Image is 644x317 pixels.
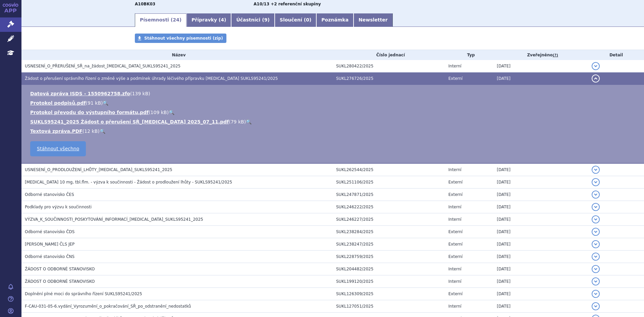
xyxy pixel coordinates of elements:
button: detail [592,178,600,186]
td: SUKL238247/2025 [333,238,445,251]
span: Odborné stanovisko ČDS [25,229,74,234]
a: Písemnosti (24) [135,13,186,27]
strong: EMPAGLIFLOZIN [135,2,155,6]
button: detail [592,203,600,211]
a: Protokol převodu do výstupního formátu.pdf [30,110,149,115]
th: Detail [588,50,644,60]
td: SUKL247871/2025 [333,189,445,201]
td: SUKL251106/2025 [333,176,445,189]
a: Účastníci (9) [231,13,274,27]
button: detail [592,253,600,261]
button: detail [592,62,600,70]
span: Externí [448,180,463,184]
span: Interní [448,205,462,209]
span: 109 kB [151,110,167,115]
button: detail [592,302,600,310]
span: Jardiance 10 mg, tbl.flm. - výzva k součinnosti - Žádost o prodloužení lhůty - SUKLS95241/2025 [25,180,232,184]
span: Odborné stanovisko ČES [25,192,74,197]
span: Interní [448,304,462,309]
td: SUKL238284/2025 [333,226,445,238]
li: ( ) [30,118,637,125]
td: [DATE] [493,213,588,226]
button: detail [592,277,600,285]
span: Doplnění plné moci do správního řízení SUKLS95241/2025 [25,292,142,296]
td: SUKL246227/2025 [333,213,445,226]
span: VÝZVA_K_SOUČINNOSTI_POSKYTOVÁNÍ_INFORMACÍ_JARDIANCE_SUKLS95241_2025 [25,217,203,222]
td: SUKL276726/2025 [333,72,445,85]
td: [DATE] [493,251,588,263]
button: detail [592,215,600,223]
td: SUKL280422/2025 [333,60,445,72]
span: Externí [448,229,463,234]
td: [DATE] [493,226,588,238]
span: Interní [448,267,462,271]
span: 12 kB [84,128,98,134]
th: Název [21,50,333,60]
a: Sloučení (0) [275,13,316,27]
td: SUKL246222/2025 [333,201,445,213]
span: Externí [448,192,463,197]
span: Externí [448,292,463,296]
strong: metformin a vildagliptin [254,2,269,6]
span: F-CAU-031-05-6.vydání_Vyrozumění_o_pokračování_SŘ_po_odstranění_nedostatků [25,304,191,309]
span: USNESENÍ_O_PŘERUŠENÍ_SŘ_na_žádost_JARDIANCE_SUKLS95241_2025 [25,64,180,68]
span: Externí [448,242,463,247]
td: [DATE] [493,300,588,313]
span: 0 [306,17,309,22]
span: Externí [448,254,463,259]
strong: +2 referenční skupiny [271,2,321,6]
li: ( ) [30,90,637,97]
a: Textová zpráva.PDF [30,128,83,134]
span: 4 [221,17,224,22]
td: SUKL127051/2025 [333,300,445,313]
span: Interní [448,167,462,172]
span: USNESENÍ_O_PRODLOUŽENÍ_LHŮTY_JARDIANCE_SUKLS95241_2025 [25,167,172,172]
td: [DATE] [493,189,588,201]
button: detail [592,191,600,199]
td: [DATE] [493,238,588,251]
td: SUKL262544/2025 [333,163,445,176]
a: Newsletter [354,13,393,27]
a: Přípravky (4) [186,13,231,27]
td: SUKL199120/2025 [333,275,445,288]
span: 79 kB [231,119,244,124]
th: Typ [445,50,494,60]
td: [DATE] [493,201,588,213]
span: Interní [448,279,462,284]
li: ( ) [30,128,637,135]
td: SUKL204482/2025 [333,263,445,275]
td: [DATE] [493,60,588,72]
span: Žádost o přerušení správního řízení o změně výše a podmínek úhrady léčivého přípravku JARDIANCE S... [25,76,278,81]
td: SUKL228759/2025 [333,251,445,263]
a: Datová zpráva ISDS - 1550962758.zfo [30,91,130,96]
th: Číslo jednací [333,50,445,60]
span: ŽÁDOST O ODBORNÉ STANOVISKO [25,267,95,271]
span: 91 kB [88,100,101,106]
button: detail [592,166,600,174]
span: Externí [448,76,463,81]
li: ( ) [30,100,637,106]
th: Zveřejněno [493,50,588,60]
td: [DATE] [493,72,588,85]
abbr: (?) [553,53,558,58]
span: 9 [264,17,268,22]
td: [DATE] [493,275,588,288]
span: ŽÁDOST O ODBORNÉ STANOVISKO [25,279,95,284]
span: Stanovisko ČGGS ČLS JEP [25,242,74,247]
li: ( ) [30,109,637,116]
button: detail [592,228,600,236]
span: Podklady pro výzvu k součinnosti [25,205,92,209]
a: 🔍 [103,100,108,106]
a: Protokol podpisů.pdf [30,100,86,106]
a: Poznámka [316,13,354,27]
button: detail [592,74,600,83]
span: Odborné stanovisko ČNS [25,254,74,259]
a: 🔍 [169,110,174,115]
a: 🔍 [246,119,252,124]
td: SUKL126309/2025 [333,288,445,300]
button: detail [592,265,600,273]
a: SUKLS95241_2025 Žádost o přerušení SŘ_[MEDICAL_DATA] 2025_07_11.pdf [30,119,229,124]
td: [DATE] [493,176,588,189]
a: 🔍 [100,128,105,134]
td: [DATE] [493,163,588,176]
